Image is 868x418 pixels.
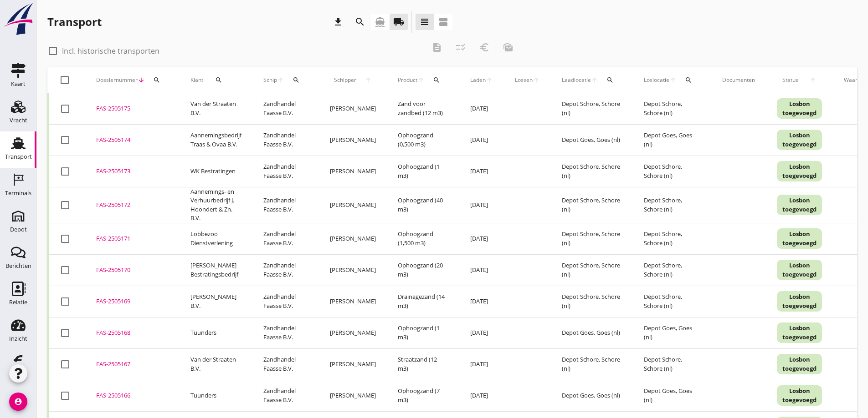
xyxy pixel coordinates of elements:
[263,76,277,84] span: Schip
[685,76,692,84] i: search
[562,76,591,84] span: Laadlocatie
[252,254,319,286] td: Zandhandel Faasse B.V.
[180,348,252,380] td: Van der Straaten B.V.
[459,380,504,411] td: [DATE]
[551,187,633,223] td: Depot Schore, Schore (nl)
[319,380,387,411] td: [PERSON_NAME]
[252,348,319,380] td: Zandhandel Faasse B.V.
[96,76,138,84] span: Dossiernummer
[777,161,822,181] div: Losbon toegevoegd
[393,16,404,27] i: local_shipping
[5,190,31,196] div: Terminals
[633,124,711,156] td: Depot Goes, Goes (nl)
[387,156,459,187] td: Ophoogzand (1 m3)
[459,223,504,254] td: [DATE]
[319,93,387,125] td: [PERSON_NAME]
[96,136,169,145] div: FAS-2505174
[438,16,449,27] i: view_agenda
[180,254,252,286] td: [PERSON_NAME] Bestratingsbedrijf
[319,286,387,317] td: [PERSON_NAME]
[5,263,31,269] div: Berichten
[777,195,822,215] div: Losbon toegevoegd
[459,254,504,286] td: [DATE]
[551,93,633,125] td: Depot Schore, Schore (nl)
[515,76,533,84] span: Lossen
[138,76,145,84] i: arrow_downward
[591,76,598,84] i: arrow_upward
[190,69,241,91] div: Klant
[387,124,459,156] td: Ophoogzand (0,500 m3)
[215,76,222,84] i: search
[459,317,504,348] td: [DATE]
[387,286,459,317] td: Drainagezand (14 m3)
[180,187,252,223] td: Aannemings- en Verhuurbedrijf J. Hoondert & Zn. B.V.
[633,93,711,125] td: Depot Schore, Schore (nl)
[96,266,169,275] div: FAS-2505170
[319,223,387,254] td: [PERSON_NAME]
[387,317,459,348] td: Ophoogzand (1 m3)
[633,286,711,317] td: Depot Schore, Schore (nl)
[354,16,365,27] i: search
[9,336,27,342] div: Inzicht
[319,156,387,187] td: [PERSON_NAME]
[9,393,27,411] i: account_circle
[777,322,822,343] div: Losbon toegevoegd
[96,201,169,210] div: FAS-2505172
[722,76,755,84] div: Documenten
[777,130,822,150] div: Losbon toegevoegd
[360,76,376,84] i: arrow_upward
[777,228,822,249] div: Losbon toegevoegd
[252,380,319,411] td: Zandhandel Faasse B.V.
[777,98,822,119] div: Losbon toegevoegd
[777,291,822,312] div: Losbon toegevoegd
[387,348,459,380] td: Straatzand (12 m3)
[777,76,804,84] span: Status
[459,187,504,223] td: [DATE]
[252,187,319,223] td: Zandhandel Faasse B.V.
[5,154,32,160] div: Transport
[387,254,459,286] td: Ophoogzand (20 m3)
[633,348,711,380] td: Depot Schore, Schore (nl)
[417,76,425,84] i: arrow_upward
[419,16,430,27] i: view_headline
[96,167,169,176] div: FAS-2505173
[459,348,504,380] td: [DATE]
[2,2,35,36] img: logo-small.a267ee39.svg
[777,260,822,280] div: Losbon toegevoegd
[633,223,711,254] td: Depot Schore, Schore (nl)
[551,223,633,254] td: Depot Schore, Schore (nl)
[252,317,319,348] td: Zandhandel Faasse B.V.
[433,76,440,84] i: search
[633,254,711,286] td: Depot Schore, Schore (nl)
[180,124,252,156] td: Aannemingsbedrijf Traas & Ovaa B.V.
[669,76,677,84] i: arrow_upward
[387,223,459,254] td: Ophoogzand (1,500 m3)
[804,76,822,84] i: arrow_upward
[459,156,504,187] td: [DATE]
[62,46,159,55] label: Incl. historische transporten
[633,317,711,348] td: Depot Goes, Goes (nl)
[387,93,459,125] td: Zand voor zandbed (12 m3)
[10,117,27,123] div: Vracht
[551,286,633,317] td: Depot Schore, Schore (nl)
[96,104,169,113] div: FAS-2505175
[96,234,169,243] div: FAS-2505171
[293,76,300,84] i: search
[606,76,614,84] i: search
[387,187,459,223] td: Ophoogzand (40 m3)
[551,254,633,286] td: Depot Schore, Schore (nl)
[533,76,540,84] i: arrow_upward
[96,360,169,369] div: FAS-2505167
[633,380,711,411] td: Depot Goes, Goes (nl)
[252,223,319,254] td: Zandhandel Faasse B.V.
[459,93,504,125] td: [DATE]
[459,124,504,156] td: [DATE]
[470,76,486,84] span: Laden
[551,380,633,411] td: Depot Goes, Goes (nl)
[633,156,711,187] td: Depot Schore, Schore (nl)
[180,286,252,317] td: [PERSON_NAME] B.V.
[180,93,252,125] td: Van der Straaten B.V.
[459,286,504,317] td: [DATE]
[9,299,27,305] div: Relatie
[644,76,669,84] span: Loslocatie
